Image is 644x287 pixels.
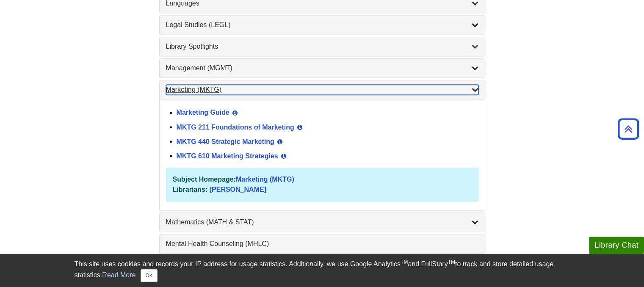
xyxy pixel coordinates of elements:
sup: TM [401,259,408,265]
a: Mathematics (MATH & STAT) [166,217,478,227]
a: Marketing Guide [177,109,229,116]
a: Back to Top [615,123,642,135]
button: Library Chat [589,237,644,254]
sup: TM [448,259,455,265]
a: MKTG 610 Marketing Strategies [177,152,278,159]
button: Close [141,269,157,282]
a: MKTG 211 Foundations of Marketing [177,123,294,130]
a: Library Spotlights [166,41,478,52]
a: Legal Studies (LEGL) [166,20,478,30]
a: [PERSON_NAME] [210,186,266,193]
a: Mental Health Counseling (MHLC) [166,239,478,249]
div: Marketing (MKTG) [160,99,485,210]
a: Marketing (MKTG) [236,176,294,183]
strong: Librarians: [173,186,208,193]
a: Management (MGMT) [166,63,478,73]
a: Read More [102,271,135,279]
strong: Subject Homepage: [173,176,236,183]
a: MKTG 440 Strategic Marketing [177,138,274,145]
a: Marketing (MKTG) [166,85,478,95]
div: This site uses cookies and records your IP address for usage statistics. Additionally, we use Goo... [75,259,570,282]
